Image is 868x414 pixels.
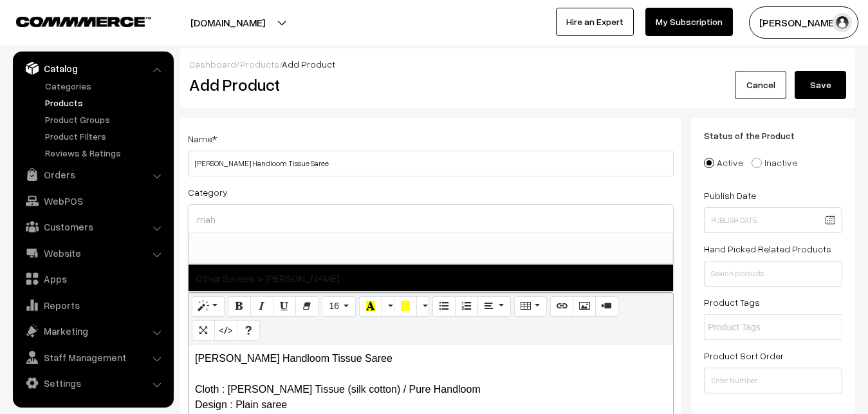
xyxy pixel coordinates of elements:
a: Dashboard [189,59,236,70]
button: Recent Color [359,296,382,317]
a: Settings [16,372,169,395]
button: Underline (CTRL+U) [273,296,296,317]
button: [PERSON_NAME] [749,6,858,39]
input: Name [188,151,674,176]
img: COMMMERCE [16,17,151,26]
a: Apps [16,267,169,290]
a: Hire an Expert [556,8,634,36]
img: user [833,13,852,32]
a: Products [42,96,169,109]
button: Save [795,71,846,99]
button: Paragraph [477,296,510,317]
button: Help [237,320,260,341]
button: Full Screen [192,320,215,341]
label: Hand Picked Related Products [704,242,831,256]
a: Products [240,59,279,70]
button: Video [595,296,618,317]
button: Remove Font Style (CTRL+\) [295,296,319,317]
span: Add Product [282,59,335,70]
label: Name [188,132,217,146]
a: WebPOS [16,189,169,212]
button: Picture [573,296,596,317]
a: Orders [16,163,169,186]
label: Active [704,156,743,169]
button: Ordered list (CTRL+SHIFT+NUM8) [455,296,478,317]
a: Categories [42,79,169,93]
label: Category [188,185,228,199]
button: Style [192,296,225,317]
span: Other Sarees > [PERSON_NAME] [189,265,673,291]
div: / / [189,57,846,71]
a: Reviews & Ratings [42,146,169,160]
a: My Subscription [645,8,733,36]
label: Publish Date [704,189,756,202]
a: Website [16,241,169,265]
button: Table [514,296,547,317]
input: Product Tags [708,321,820,334]
button: Link (CTRL+K) [550,296,573,317]
button: Background Color [394,296,417,317]
a: Catalog [16,57,169,80]
a: Marketing [16,319,169,343]
button: [DOMAIN_NAME] [145,6,310,39]
button: Unordered list (CTRL+SHIFT+NUM7) [432,296,456,317]
button: Font Size [322,296,356,317]
button: Code View [214,320,237,341]
a: Product Groups [42,113,169,126]
h2: Add Product [189,75,677,95]
label: Product Sort Order [704,349,784,362]
button: Italic (CTRL+I) [250,296,273,317]
input: Search products [704,261,842,287]
a: COMMMERCE [16,13,129,28]
input: Publish Date [704,207,842,233]
a: Reports [16,294,169,317]
button: Bold (CTRL+B) [228,296,251,317]
a: Cancel [735,71,786,99]
span: Status of the Product [704,130,810,141]
label: Product Tags [704,296,760,309]
label: Inactive [752,156,797,169]
button: More Color [382,296,394,317]
a: Customers [16,215,169,238]
a: Staff Management [16,346,169,369]
a: Product Filters [42,129,169,143]
span: 16 [329,301,339,311]
input: Enter Number [704,368,842,393]
button: More Color [416,296,429,317]
input: Choose option [194,210,668,229]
